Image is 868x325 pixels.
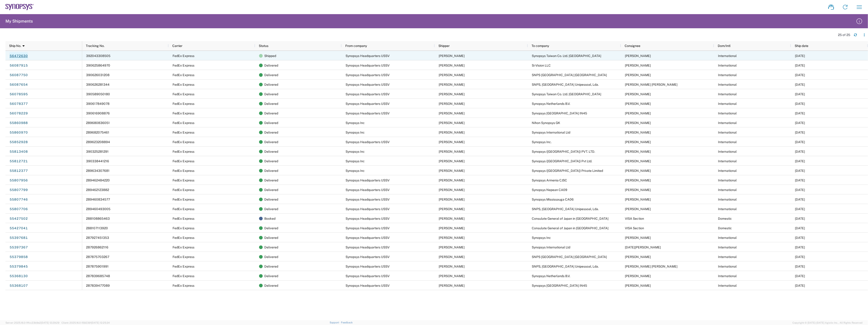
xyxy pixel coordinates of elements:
[264,89,278,99] span: Delivered
[264,118,278,128] span: Delivered
[346,274,389,278] span: Synopsys Headquarters USSV
[346,121,365,125] span: Synopsys Inc
[439,150,465,153] span: Lucy Shertz
[439,111,465,115] span: Lucy Shertz
[795,131,805,134] span: 06/11/2025
[264,99,278,108] span: Delivered
[532,245,570,249] span: Synopsys International Ltd
[9,148,28,155] a: 55813408
[532,207,599,211] span: SNPS, Portugal Unipessoal, Lda.
[91,321,110,324] span: [DATE] 12:25:34
[86,207,110,211] span: 289460493005
[795,255,805,259] span: 04/23/2025
[86,236,109,240] span: 287927451353
[439,54,465,58] span: Lucy Shertz
[625,102,651,106] span: Renate Geelhoed
[9,62,28,69] a: 56087915
[173,207,194,211] span: FedEx Express
[86,198,110,201] span: 289460834577
[532,102,570,106] span: Synopsys Netherlands B.V.
[9,205,28,213] a: 55807706
[259,44,268,48] span: Status
[718,92,737,96] span: International
[625,207,651,211] span: Celio Albuquerque
[86,44,104,48] span: Tracking No.
[718,274,737,278] span: International
[795,121,805,125] span: 06/11/2025
[9,177,28,184] a: 55807956
[173,92,194,96] span: FedEx Express
[532,274,570,278] span: Synopsys Netherlands B.V.
[438,44,450,48] span: Shipper
[86,140,110,144] span: 289623208894
[346,73,389,77] span: Synopsys Headquarters USSV
[346,83,389,86] span: Synopsys Headquarters USSV
[795,140,805,144] span: 06/10/2025
[439,131,465,134] span: Lucy Shertz
[86,73,109,77] span: 390626031208
[61,321,110,324] span: Client: 2025.16.0-1592391
[532,54,601,58] span: Synopsys Taiwan Co. Ltd. Hsinchu Science Park Branch
[346,54,389,58] span: Synopsys Headquarters USSV
[346,198,389,201] span: Synopsys Headquarters USSV
[172,44,182,48] span: Carrier
[9,244,28,251] a: 55397367
[173,226,194,230] span: FedEx Express
[9,129,28,136] a: 55860970
[173,284,194,287] span: FedEx Express
[9,167,28,174] a: 55812377
[439,284,465,287] span: Lucy Shertz
[439,226,465,230] span: Anatoly Savchenkov
[173,83,194,86] span: FedEx Express
[173,274,194,278] span: FedEx Express
[532,83,599,86] span: SNPS, Portugal Unipessoal, Lda.
[9,263,28,270] a: 55379845
[346,265,389,268] span: Synopsys Headquarters USSV
[264,204,278,214] span: Delivered
[532,73,607,77] span: SNPS Belgium NV
[625,245,661,249] span: Noel Butler
[718,207,737,211] span: International
[718,217,732,220] span: Domestic
[346,159,365,163] span: Synopsys Inc
[795,207,805,211] span: 06/05/2025
[173,73,194,77] span: FedEx Express
[718,236,737,240] span: International
[439,245,465,249] span: Lucy Shertz
[625,54,651,58] span: Wan-Shan Liao
[625,188,651,192] span: Lori Stephenson
[173,217,194,220] span: FedEx Express
[795,92,805,96] span: 07/02/2025
[86,54,110,58] span: 392043308505
[439,73,465,77] span: Lucy Shertz
[439,198,465,201] span: Lucy Shertz
[173,198,194,201] span: FedEx Express
[173,131,194,134] span: FedEx Express
[264,137,278,147] span: Delivered
[795,73,805,77] span: 07/03/2025
[173,169,194,173] span: FedEx Express
[346,188,389,192] span: Synopsys Headquarters USSV
[173,64,194,67] span: FedEx Express
[532,217,608,220] span: Consulate General of Japan in San Francisco
[532,236,551,240] span: Synopsys Inc
[86,102,109,106] span: 390617849078
[439,207,465,211] span: Lucy Shertz
[439,274,465,278] span: Lucy Shertz
[625,226,644,230] span: VISA Section
[264,262,278,271] span: Delivered
[9,186,28,193] a: 55807799
[795,217,805,220] span: 04/30/2025
[9,224,28,232] a: 55427041
[9,282,28,289] a: 55368107
[341,321,353,324] a: Feedback
[346,92,389,96] span: Synopsys Headquarters USSV
[264,166,278,175] span: Delivered
[439,169,465,173] span: Lucy Shertz
[86,92,110,96] span: 390589050180
[345,44,367,48] span: From company
[625,73,651,77] span: Rita Moniquiet
[9,196,28,203] a: 55807746
[532,159,592,163] span: Synopsys (India) Pvt Ltd.
[439,159,465,163] span: Lucy Shertz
